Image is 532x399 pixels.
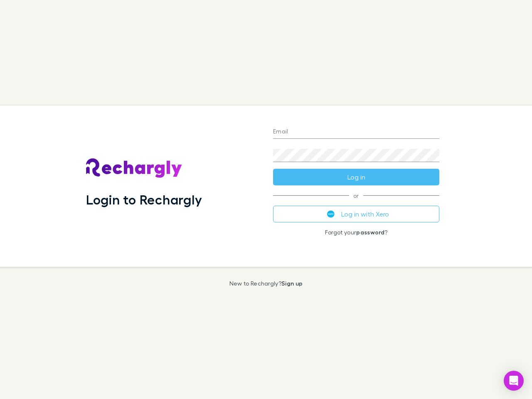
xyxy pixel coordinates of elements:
h1: Login to Rechargly [86,192,202,207]
p: Forgot your ? [273,229,439,236]
button: Log in with Xero [273,206,439,222]
a: Sign up [281,280,303,287]
a: password [356,229,384,236]
span: or [273,195,439,196]
img: Rechargly's Logo [86,158,182,178]
p: New to Rechargly? [229,280,303,287]
div: Open Intercom Messenger [504,371,524,391]
button: Log in [273,169,439,185]
img: Xero's logo [327,210,335,218]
